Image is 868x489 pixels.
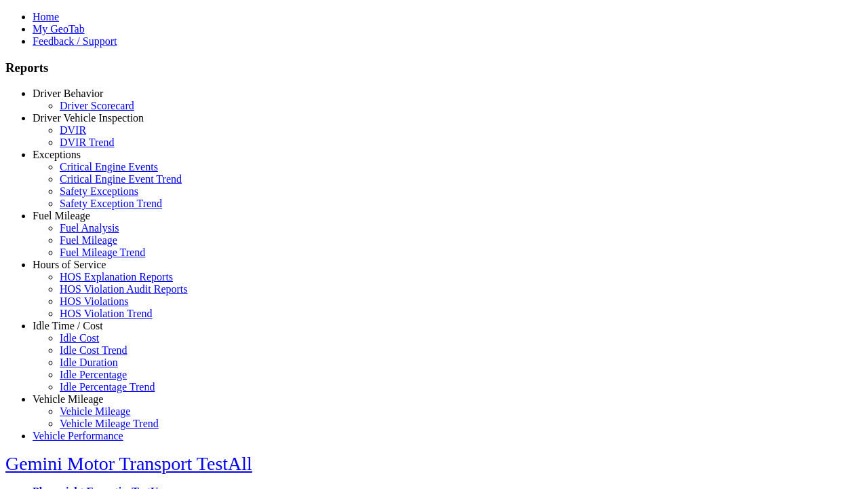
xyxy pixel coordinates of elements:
[60,405,130,417] a: Vehicle Mileage
[33,259,106,270] a: Hours of Service
[60,283,188,295] a: HOS Violation Audit Reports
[33,149,81,160] a: Exceptions
[60,418,159,429] a: Vehicle Mileage Trend
[33,112,144,124] a: Driver Vehicle Inspection
[33,88,103,99] a: Driver Behavior
[60,308,153,319] a: HOS Violation Trend
[5,60,863,75] h3: Reports
[60,185,138,197] a: Safety Exceptions
[33,393,103,405] a: Vehicle Mileage
[60,173,182,185] a: Critical Engine Event Trend
[60,332,99,344] a: Idle Cost
[60,381,155,393] a: Idle Percentage Trend
[60,137,114,148] a: DVIR Trend
[60,198,162,209] a: Safety Exception Trend
[33,210,90,221] a: Fuel Mileage
[33,35,117,47] a: Feedback / Support
[60,295,128,307] a: HOS Violations
[33,11,59,22] a: Home
[60,271,173,283] a: HOS Explanation Reports
[60,124,86,136] a: DVIR
[33,23,85,35] a: My GeoTab
[33,430,123,441] a: Vehicle Performance
[60,161,158,173] a: Critical Engine Events
[60,357,118,368] a: Idle Duration
[60,247,145,258] a: Fuel Mileage Trend
[5,453,252,474] a: Gemini Motor Transport TestAll
[60,369,127,380] a: Idle Percentage
[60,100,134,111] a: Driver Scorecard
[60,344,127,356] a: Idle Cost Trend
[33,320,103,331] a: Idle Time / Cost
[60,222,119,234] a: Fuel Analysis
[60,234,117,246] a: Fuel Mileage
